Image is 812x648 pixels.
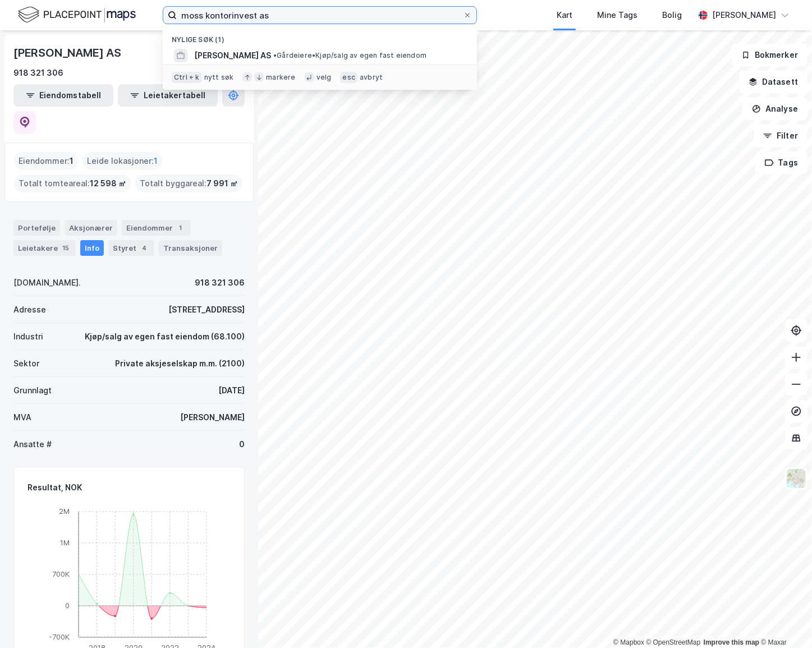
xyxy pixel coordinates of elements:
[13,411,31,424] div: MVA
[712,8,776,22] div: [PERSON_NAME]
[742,98,808,120] button: Analyse
[135,174,242,192] div: Totalt byggareal :
[266,73,295,82] div: markere
[13,330,43,343] div: Industri
[273,51,277,59] span: •
[755,151,808,174] button: Tags
[80,240,104,256] div: Info
[786,468,807,489] img: Z
[180,411,245,424] div: [PERSON_NAME]
[13,220,60,236] div: Portefølje
[204,73,234,82] div: nytt søk
[207,177,238,190] span: 7 991 ㎡
[14,174,131,192] div: Totalt tomteareal :
[316,73,332,82] div: velg
[154,154,158,168] span: 1
[59,507,70,516] tspan: 2M
[194,49,271,62] span: [PERSON_NAME] AS
[13,357,39,370] div: Sektor
[13,303,46,316] div: Adresse
[118,84,218,107] button: Leietakertabell
[177,7,463,24] input: Søk på adresse, matrikkel, gårdeiere, leietakere eller personer
[613,638,644,646] a: Mapbox
[27,481,82,494] div: Resultat, NOK
[360,73,383,82] div: avbryt
[14,152,78,170] div: Eiendommer :
[597,8,637,22] div: Mine Tags
[13,438,52,451] div: Ansatte #
[163,26,477,47] div: Nylige søk (1)
[756,594,812,648] iframe: Chat Widget
[13,66,63,80] div: 918 321 306
[13,384,52,397] div: Grunnlagt
[340,72,357,83] div: esc
[168,303,245,316] div: [STREET_ADDRESS]
[65,220,117,236] div: Aksjonærer
[60,538,70,547] tspan: 1M
[52,569,70,578] tspan: 700K
[13,240,76,256] div: Leietakere
[754,125,808,147] button: Filter
[60,242,71,254] div: 15
[49,632,70,641] tspan: -700K
[172,72,202,83] div: Ctrl + k
[739,71,808,93] button: Datasett
[159,240,222,256] div: Transaksjoner
[704,638,759,646] a: Improve this map
[82,152,162,170] div: Leide lokasjoner :
[139,242,150,254] div: 4
[13,44,123,62] div: [PERSON_NAME] AS
[218,384,245,397] div: [DATE]
[108,240,154,256] div: Styret
[732,44,808,66] button: Bokmerker
[65,601,70,610] tspan: 0
[70,154,74,168] span: 1
[557,8,572,22] div: Kart
[662,8,682,22] div: Bolig
[85,330,245,343] div: Kjøp/salg av egen fast eiendom (68.100)
[13,276,81,289] div: [DOMAIN_NAME].
[115,357,245,370] div: Private aksjeselskap m.m. (2100)
[18,5,136,25] img: logo.f888ab2527a4732fd821a326f86c7f29.svg
[13,84,113,107] button: Eiendomstabell
[646,638,701,646] a: OpenStreetMap
[195,276,245,289] div: 918 321 306
[273,51,426,60] span: Gårdeiere • Kjøp/salg av egen fast eiendom
[175,222,186,233] div: 1
[90,177,126,190] span: 12 598 ㎡
[122,220,191,236] div: Eiendommer
[239,438,245,451] div: 0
